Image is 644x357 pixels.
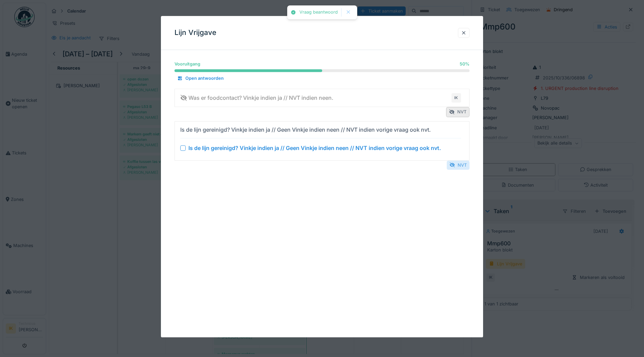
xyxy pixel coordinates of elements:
[180,126,431,134] div: Is de lijn gereinigd? Vinkje indien ja // Geen Vinkje indien neen // NVT indien vorige vraag ook ...
[180,94,333,102] div: Was er foodcontact? Vinkje indien ja // NVT indien neen.
[446,107,470,117] div: NVT
[452,93,461,102] div: IK
[299,10,338,15] div: Vraag beantwoord
[188,144,441,152] div: Is de lijn gereinigd? Vinkje indien ja // Geen Vinkje indien neen // NVT indien vorige vraag ook ...
[174,70,470,72] progress: 50 %
[174,74,226,83] div: Open antwoorden
[460,61,470,67] div: 50 %
[178,124,466,157] summary: Is de lijn gereinigd? Vinkje indien ja // Geen Vinkje indien neen // NVT indien vorige vraag ook ...
[174,29,216,37] h3: Lijn Vrijgave
[178,92,466,104] summary: Was er foodcontact? Vinkje indien ja // NVT indien neen.IK
[174,61,200,67] div: Vooruitgang
[447,161,470,170] div: NVT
